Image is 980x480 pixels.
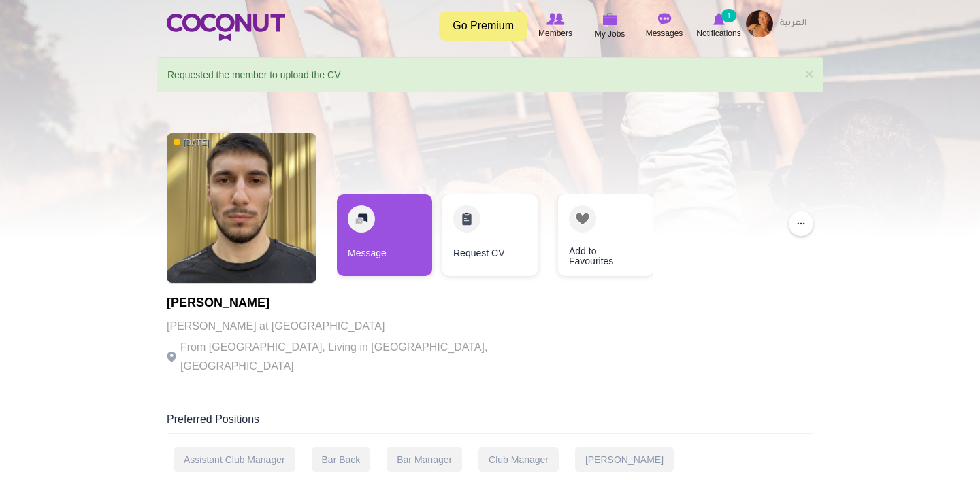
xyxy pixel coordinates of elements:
[337,194,432,276] a: Message
[337,194,432,283] div: 1 / 3
[174,447,295,472] div: Assistant Club Manager
[167,338,541,376] p: From [GEOGRAPHIC_DATA], Living in [GEOGRAPHIC_DATA], [GEOGRAPHIC_DATA]
[696,27,740,40] span: Notifications
[713,13,725,25] img: Notifications
[546,13,564,25] img: Browse Members
[167,14,285,41] img: Home
[657,13,671,25] img: Messages
[312,447,371,472] div: Bar Back
[387,447,462,472] div: Bar Manager
[167,317,541,336] p: [PERSON_NAME] at [GEOGRAPHIC_DATA]
[157,57,823,92] div: Requested the member to upload the CV
[548,194,643,283] div: 3 / 3
[637,10,691,41] a: Messages Messages
[575,447,674,472] div: [PERSON_NAME]
[789,211,813,236] button: ...
[602,13,617,25] img: My Jobs
[442,194,538,283] div: 2 / 3
[174,137,209,149] span: [DATE]
[538,27,572,40] span: Members
[439,12,527,41] a: Go Premium
[691,10,746,41] a: Notifications Notifications 1
[167,412,813,434] div: Preferred Positions
[442,194,538,276] a: Request CV
[646,27,683,40] span: Messages
[167,296,541,310] h1: [PERSON_NAME]
[558,194,653,276] a: Add to Favourites
[595,27,625,41] span: My Jobs
[773,10,813,37] a: العربية
[721,9,736,22] small: 1
[528,10,583,41] a: Browse Members Members
[478,447,559,472] div: Club Manager
[805,67,813,81] a: ×
[583,10,637,42] a: My Jobs My Jobs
